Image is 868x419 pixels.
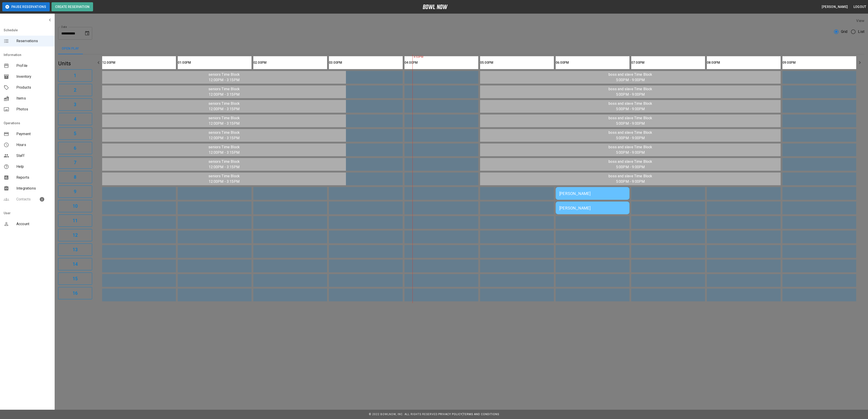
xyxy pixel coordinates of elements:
h6: 2 [74,86,76,94]
span: 4:53PM [412,55,414,59]
span: Products [16,85,51,90]
th: 08:00PM [707,56,781,69]
div: [PERSON_NAME] [559,206,626,210]
span: Hours [16,142,51,148]
h6: 5 [74,130,76,137]
h6: 13 [73,246,78,253]
th: 01:00PM [178,56,252,69]
a: Terms and Conditions [463,413,499,416]
th: 02:00PM [253,56,327,69]
span: List [858,29,864,34]
h6: 9 [74,188,76,195]
h6: 15 [73,275,78,282]
span: Reports [16,175,51,180]
span: Reservations [16,38,51,44]
span: Inventory [16,74,51,79]
button: Open Play [58,43,83,54]
button: Logout [852,3,868,11]
h5: Units [58,60,92,67]
span: Photos [16,107,51,112]
h6: 3 [74,101,76,108]
h6: 12 [73,231,78,239]
h6: 10 [73,202,78,210]
span: Grid [841,29,848,34]
th: 05:00PM [480,56,554,69]
span: Help [16,164,51,169]
span: Items [16,96,51,101]
th: 12:00PM [102,56,176,69]
span: Staff [16,153,51,158]
span: Integrations [16,186,51,191]
table: sticky table [100,54,858,303]
button: Choose date, selected date is Aug 19, 2025 [83,29,92,38]
th: 04:00PM [404,56,478,69]
h6: 4 [74,115,76,123]
button: [PERSON_NAME] [820,3,850,11]
th: 03:00PM [329,56,403,69]
h6: 8 [74,173,76,181]
h6: 16 [73,290,78,297]
button: Pause Reservations [2,2,50,11]
h6: 11 [73,217,78,224]
h6: 1 [74,72,76,79]
span: Payment [16,131,51,137]
h6: 14 [73,261,78,268]
img: logo [423,5,448,9]
button: Create Reservation [52,2,93,11]
th: 09:00PM [782,56,856,69]
span: Profile [16,63,51,68]
div: inventory tabs [58,43,864,54]
h6: 7 [74,159,76,166]
a: Privacy Policy [438,413,462,416]
div: [PERSON_NAME] [559,191,626,196]
h6: 6 [74,144,76,152]
label: View [856,19,864,23]
span: © 2022 BowlNow, Inc. All Rights Reserved. [369,413,438,416]
span: Account [16,221,51,227]
th: 06:00PM [556,56,629,69]
th: 07:00PM [631,56,705,69]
